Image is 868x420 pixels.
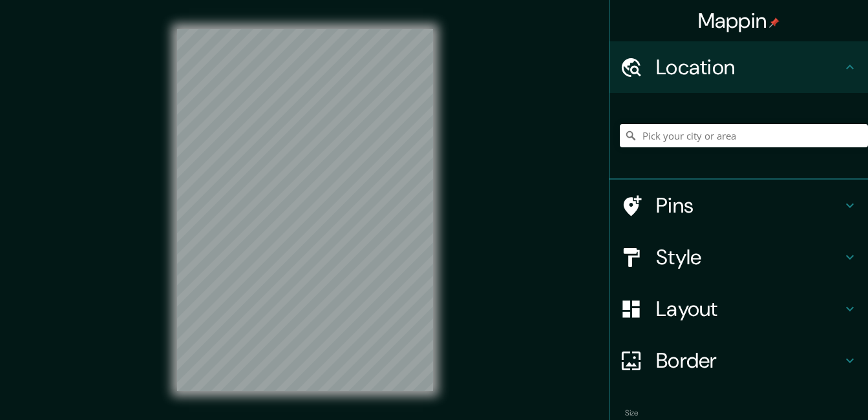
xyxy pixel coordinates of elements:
[609,41,868,93] div: Location
[769,17,779,28] img: pin-icon.png
[656,348,842,373] h4: Border
[656,296,842,322] h4: Layout
[177,29,433,391] canvas: Map
[656,193,842,218] h4: Pins
[698,8,780,34] h4: Mappin
[656,244,842,270] h4: Style
[609,335,868,386] div: Border
[609,180,868,231] div: Pins
[609,231,868,283] div: Style
[656,54,842,80] h4: Location
[625,408,639,419] label: Size
[609,283,868,335] div: Layout
[620,124,868,147] input: Pick your city or area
